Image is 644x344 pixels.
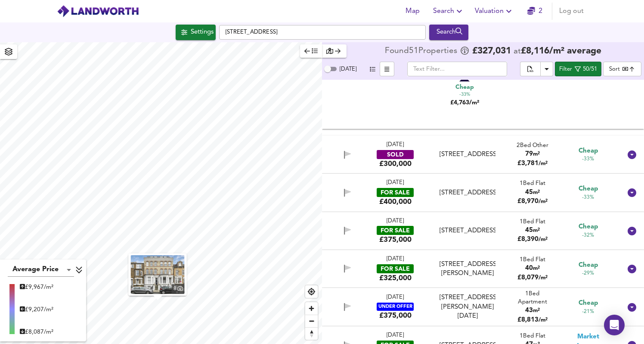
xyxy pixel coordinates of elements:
[436,260,498,278] div: St Johns Hill, Clapham Junction, London, SW11
[627,264,637,274] svg: Show Details
[582,156,594,163] span: -33%
[517,179,548,188] div: 1 Bed Flat
[579,261,598,270] span: Cheap
[525,227,533,234] span: 45
[20,283,53,291] div: £ 9,967/m²
[517,218,548,226] div: 1 Bed Flat
[340,66,356,72] span: [DATE]
[510,290,555,306] div: 1 Bed Apartment
[377,188,414,197] div: FOR SALE
[377,303,414,311] div: UNDER OFFER
[517,256,548,264] div: 1 Bed Flat
[627,188,637,198] svg: Show Details
[219,25,426,40] input: Enter a location...
[322,174,644,212] div: [DATE]FOR SALE£400,000 [STREET_ADDRESS]1Bed Flat45m²£8,970/m² Cheap-33%
[521,47,601,56] span: £ 8,116 / m² average
[429,25,468,40] div: Run Your Search
[579,299,598,308] span: Cheap
[459,91,470,98] span: -33%
[436,293,498,321] div: St Johns Hill, London, SW11 1AD
[555,62,601,76] button: Filter50/51
[539,161,548,166] span: / m²
[582,270,594,277] span: -29%
[455,83,474,91] span: Cheap
[379,235,412,244] div: £375,000
[533,151,540,157] span: m²
[322,288,644,326] div: [DATE]UNDER OFFER£375,000 [STREET_ADDRESS][PERSON_NAME][DATE]1Bed Apartment43m²£8,813/m² Cheap-21%
[525,151,533,157] span: 79
[582,194,594,201] span: -33%
[521,3,548,20] button: 2
[533,266,540,271] span: m²
[527,5,542,17] a: 2
[517,141,548,150] div: 2 Bed Other
[402,5,423,17] span: Map
[540,62,553,76] button: Download Results
[436,226,498,235] div: Battersea Rise, Clapham Junction, SW11 1HP
[440,293,495,321] div: [STREET_ADDRESS][PERSON_NAME][DATE]
[471,3,517,20] button: Valuation
[533,228,540,233] span: m²
[176,25,216,40] button: Settings
[533,190,540,195] span: m²
[436,188,498,197] div: Northcote Road, London, SW11
[387,141,404,149] div: [DATE]
[556,3,587,20] button: Log out
[539,199,548,204] span: / m²
[517,317,548,323] span: £ 8,813
[377,150,414,159] div: SOLD
[305,327,318,340] button: Reset bearing to north
[539,275,548,281] span: / m²
[559,65,572,75] div: Filter
[129,253,187,296] button: property thumbnail 8
[131,255,185,294] a: property thumbnail 8
[517,332,548,340] div: 1 Bed Flat
[379,159,412,169] div: £300,000
[176,25,216,40] div: Click to configure Search Settings
[627,226,637,236] svg: Show Details
[305,302,318,315] button: Zoom in
[387,217,404,225] div: [DATE]
[525,189,533,196] span: 45
[440,150,495,159] div: [STREET_ADDRESS]
[579,222,598,231] span: Cheap
[379,273,412,283] div: £325,000
[440,188,495,197] div: [STREET_ADDRESS]
[475,5,514,17] span: Valuation
[579,147,598,156] span: Cheap
[517,160,548,167] span: £ 3,781
[517,275,548,281] span: £ 8,079
[379,311,412,320] div: £375,000
[387,331,404,340] div: [DATE]
[429,25,468,40] button: Search
[533,308,540,313] span: m²
[377,226,414,235] div: FOR SALE
[387,255,404,263] div: [DATE]
[20,328,53,336] div: £ 8,087/m²
[627,302,637,313] svg: Show Details
[379,197,412,206] div: £400,000
[433,5,464,17] span: Search
[579,185,598,194] span: Cheap
[322,212,644,250] div: [DATE]FOR SALE£375,000 [STREET_ADDRESS]1Bed Flat45m²£8,390/m² Cheap-32%
[172,284,185,294] div: 8
[191,27,214,38] div: Settings
[431,27,466,38] div: Search
[517,236,548,243] span: £ 8,390
[604,315,625,335] div: Open Intercom Messenger
[305,285,318,298] button: Find my location
[57,5,139,18] img: logo
[387,294,404,302] div: [DATE]
[322,250,644,288] div: [DATE]FOR SALE£325,000 [STREET_ADDRESS][PERSON_NAME]1Bed Flat40m²£8,079/m² Cheap-29%
[131,255,185,294] img: property thumbnail
[385,47,459,56] div: Found 51 Propert ies
[514,47,521,56] span: at
[443,81,486,107] div: £4,763/m²
[539,317,548,323] span: / m²
[525,307,533,314] span: 43
[305,315,318,327] span: Zoom out
[525,265,533,272] span: 40
[8,263,74,277] div: Average Price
